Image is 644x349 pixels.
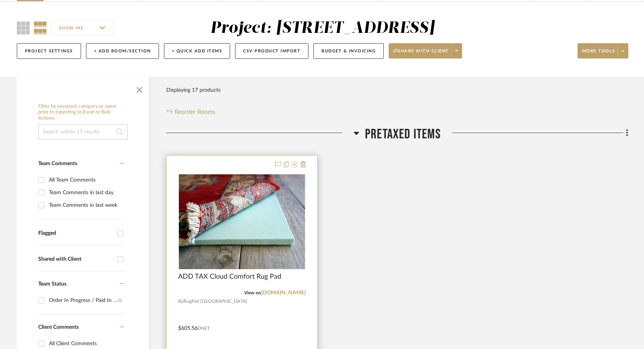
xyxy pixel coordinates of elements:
button: + Quick Add Items [164,43,230,59]
span: Team Comments [38,161,77,166]
div: (2) [118,294,122,307]
div: Team Comments in last day [49,187,122,199]
a: [DOMAIN_NAME] [261,290,306,295]
button: Budget & Invoicing [313,43,384,59]
div: Shared with Client [38,256,114,263]
button: Share with client [389,43,462,58]
div: Flagged [38,230,114,237]
span: Team Status [38,281,67,287]
div: Displaying 17 products [166,83,221,98]
button: CSV Product Import [235,43,308,59]
div: Order In Progress / Paid In Full w/ Freight, No Balance due [49,294,118,307]
div: Team Comments in last week [49,199,122,211]
span: Client Comments [38,325,79,330]
span: Pretaxed Items [365,126,441,143]
div: 0 [178,174,305,270]
button: Close [132,81,147,96]
span: ADD TAX Cloud Comfort Rug Pad [178,273,281,281]
button: Reorder Rooms [166,107,216,117]
div: All Team Comments [49,174,122,186]
img: ADD TAX Cloud Comfort Rug Pad [179,174,305,269]
div: Project: [STREET_ADDRESS] [210,20,435,36]
span: RugPad [GEOGRAPHIC_DATA] [183,298,247,305]
h6: Filter by keyword, category or name prior to exporting to Excel or Bulk Actions [38,104,128,122]
input: Search within 17 results [38,124,128,140]
span: View on [244,291,261,295]
button: More tools [577,43,628,58]
button: Project Settings [17,43,81,59]
button: + Add Room/Section [86,43,159,59]
span: Share with client [393,48,449,60]
span: Reorder Rooms [175,107,215,117]
span: By [178,298,183,305]
span: More tools [582,48,615,60]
